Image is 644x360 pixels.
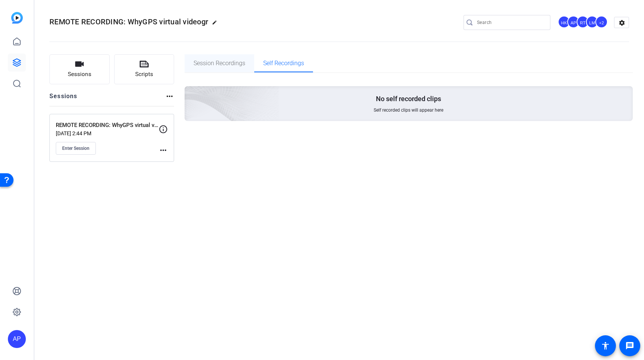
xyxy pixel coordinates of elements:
span: REMOTE RECORDING: WhyGPS virtual videogr [49,17,208,26]
span: Scripts [135,70,153,79]
h2: Sessions [49,92,78,106]
ngx-avatar: Hakim Kabbaj [558,16,571,29]
ngx-avatar: Andrew Penziner [567,16,580,29]
div: LM [586,16,598,28]
input: Search [477,18,544,27]
div: RT [577,16,589,28]
mat-icon: settings [614,17,629,28]
button: Scripts [114,54,174,84]
div: +2 [595,16,608,28]
mat-icon: edit [212,20,221,29]
span: Sessions [68,70,91,79]
mat-icon: message [625,341,634,350]
p: [DATE] 2:44 PM [56,130,159,136]
span: Enter Session [62,145,89,151]
button: Enter Session [56,142,96,155]
img: Creted videos background [101,12,279,175]
div: AP [8,330,26,348]
div: HK [558,16,570,28]
img: blue-gradient.svg [11,12,23,24]
mat-icon: more_horiz [165,92,174,101]
ngx-avatar: Lalo Moreno [586,16,599,29]
p: No self recorded clips [376,94,441,103]
mat-icon: more_horiz [159,146,168,155]
div: AP [567,16,580,28]
span: Self recorded clips will appear here [374,107,443,113]
span: Session Recordings [194,60,245,66]
ngx-avatar: Rob Thomas [577,16,590,29]
mat-icon: accessibility [601,341,610,350]
span: Self Recordings [263,60,304,66]
button: Sessions [49,54,110,84]
p: REMOTE RECORDING: WhyGPS virtual videography ([PERSON_NAME]) // 2504-11516-CS [56,121,159,130]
